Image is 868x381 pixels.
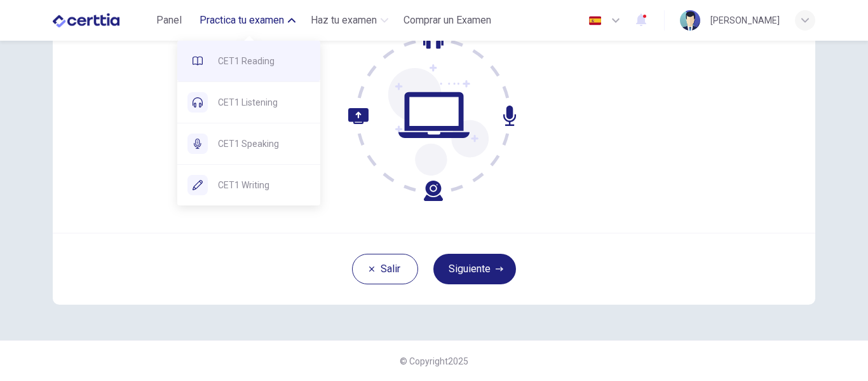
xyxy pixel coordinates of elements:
button: Salir [352,254,418,284]
button: Siguiente [433,254,516,284]
span: CET1 Reading [218,53,310,69]
span: Practica tu examen [200,13,284,28]
div: CET1 Reading [177,41,320,81]
button: Panel [149,9,189,32]
span: Panel [156,13,182,28]
span: CET1 Listening [218,95,310,110]
span: CET1 Speaking [218,136,310,151]
button: Comprar un Examen [398,9,496,32]
img: CERTTIA logo [53,8,119,33]
div: CET1 Writing [177,165,320,205]
div: CET1 Listening [177,82,320,123]
span: CET1 Writing [218,177,310,193]
span: Haz tu examen [311,13,377,28]
a: CERTTIA logo [53,8,149,33]
img: es [587,16,603,25]
div: CET1 Speaking [177,123,320,164]
span: Comprar un Examen [403,13,491,28]
button: Haz tu examen [306,9,393,32]
span: © Copyright 2025 [400,356,468,366]
button: Practica tu examen [194,9,301,32]
img: Profile picture [680,10,700,31]
div: [PERSON_NAME] [710,13,780,28]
